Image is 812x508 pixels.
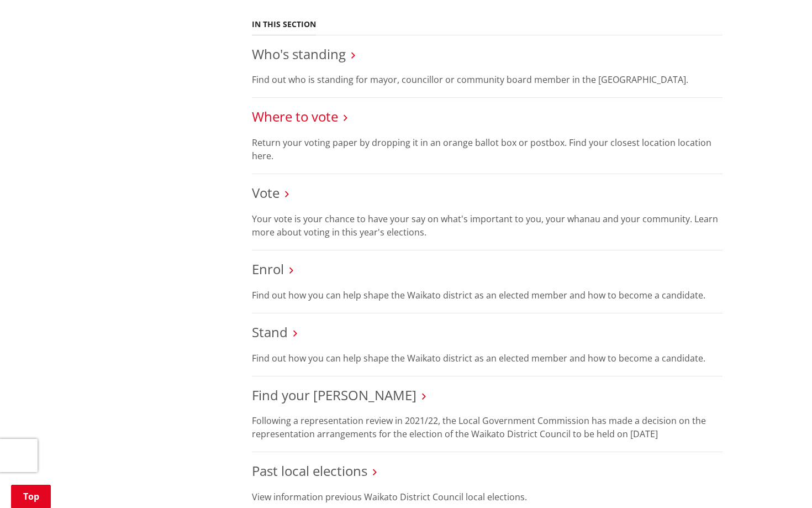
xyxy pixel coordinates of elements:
h5: In this section [252,20,316,29]
a: Stand [252,323,288,341]
p: Find out how you can help shape the Waikato district as an elected member and how to become a can... [252,352,723,365]
a: Vote [252,184,280,202]
iframe: Messenger Launcher [761,462,801,501]
a: Top [11,485,51,508]
p: Return your voting paper by dropping it in an orange ballot box or postbox. Find your closest loc... [252,136,723,163]
p: Your vote is your chance to have your say on what's important to you, your whanau and your commun... [252,212,723,239]
a: Enrol [252,260,284,278]
a: Find your [PERSON_NAME] [252,386,416,404]
a: Where to vote [252,107,338,125]
p: Following a representation review in 2021/22, the Local Government Commission has made a decision... [252,414,723,441]
a: Past local elections [252,462,367,480]
p: View information previous Waikato District Council local elections. [252,490,723,504]
p: Find out who is standing for mayor, councillor or community board member in the [GEOGRAPHIC_DATA]. [252,73,723,86]
p: Find out how you can help shape the Waikato district as an elected member and how to become a can... [252,289,723,302]
a: Who's standing [252,45,346,63]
